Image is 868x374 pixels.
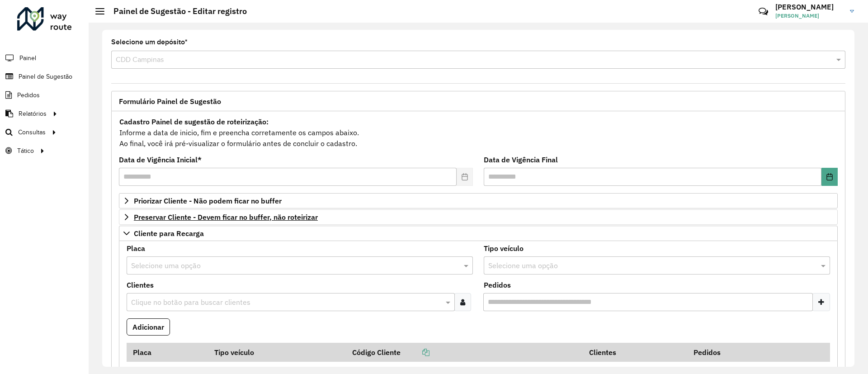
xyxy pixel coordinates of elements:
[134,230,204,237] span: Cliente para Recarga
[775,12,843,20] span: [PERSON_NAME]
[19,72,72,81] span: Painel de Sugestão
[346,343,583,362] th: Código Cliente
[484,243,524,254] label: Tipo veículo
[119,209,838,225] a: Preservar Cliente - Devem ficar no buffer, não roteirizar
[119,116,838,149] div: Informe a data de inicio, fim e preencha corretamente os campos abaixo. Ao final, você irá pré-vi...
[583,343,687,362] th: Clientes
[401,348,429,357] a: Copiar
[104,6,247,16] h2: Painel de Sugestão - Editar registro
[208,343,346,362] th: Tipo veículo
[19,53,36,63] span: Painel
[17,146,34,156] span: Tático
[775,3,843,11] h3: [PERSON_NAME]
[119,98,221,105] span: Formulário Painel de Sugestão
[754,2,773,21] a: Contato Rápido
[119,117,269,126] strong: Cadastro Painel de sugestão de roteirização:
[18,128,46,137] span: Consultas
[687,343,792,362] th: Pedidos
[111,37,188,47] label: Selecione um depósito
[119,193,838,208] a: Priorizar Cliente - Não podem ficar no buffer
[19,109,47,118] span: Relatórios
[134,197,282,204] span: Priorizar Cliente - Não podem ficar no buffer
[17,90,40,100] span: Pedidos
[127,343,208,362] th: Placa
[127,243,145,254] label: Placa
[119,154,202,165] label: Data de Vigência Inicial
[127,318,170,336] button: Adicionar
[119,226,838,241] a: Cliente para Recarga
[821,168,838,186] button: Choose Date
[484,279,511,290] label: Pedidos
[134,213,318,221] span: Preservar Cliente - Devem ficar no buffer, não roteirizar
[127,279,154,290] label: Clientes
[484,154,558,165] label: Data de Vigência Final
